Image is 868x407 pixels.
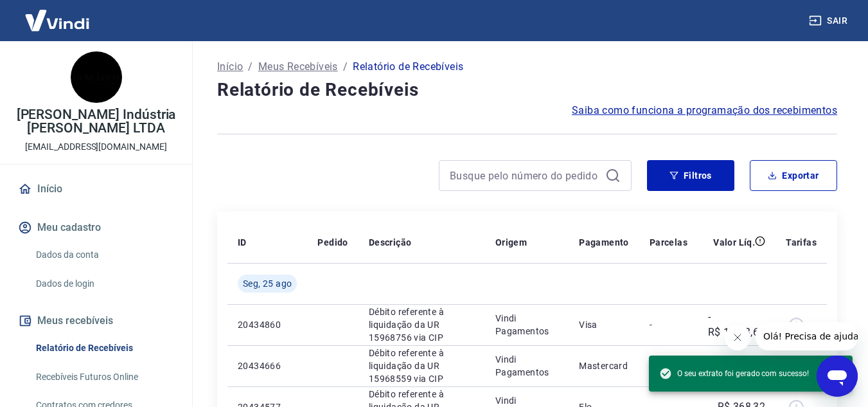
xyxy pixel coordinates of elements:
p: Pedido [317,236,348,249]
a: Recebíveis Futuros Online [31,364,177,390]
p: Visa [579,318,629,331]
h4: Relatório de Recebíveis [217,77,837,103]
a: Início [15,175,177,203]
a: Relatório de Recebíveis [31,335,177,361]
button: Exportar [750,160,837,191]
p: Vindi Pagamentos [495,353,558,379]
a: Início [217,59,243,75]
p: 20434666 [238,359,297,372]
a: Dados de login [31,271,177,297]
input: Busque pelo número do pedido [450,166,600,185]
a: Meus Recebíveis [258,59,338,75]
p: Tarifas [786,236,817,249]
p: Origem [495,236,527,249]
iframe: Fechar mensagem [725,325,750,350]
img: a1c17a90-c127-4bbe-acbf-165098542f9b.jpeg [71,51,122,103]
p: Relatório de Recebíveis [353,59,463,75]
p: Débito referente à liquidação da UR 15968559 via CIP [369,347,475,385]
p: Descrição [369,236,412,249]
a: Saiba como funciona a programação dos recebimentos [572,103,837,118]
p: [EMAIL_ADDRESS][DOMAIN_NAME] [25,140,167,154]
p: -R$ 3.019,00 [708,350,765,381]
p: [PERSON_NAME] Indústria [PERSON_NAME] LTDA [10,108,182,135]
iframe: Botão para abrir a janela de mensagens [817,356,858,397]
img: Vindi [15,1,99,40]
p: - [650,318,687,331]
p: / [343,59,348,75]
span: O seu extrato foi gerado com sucesso! [659,367,809,380]
p: Pagamento [579,236,629,249]
span: Olá! Precisa de ajuda? [8,9,108,19]
button: Meus recebíveis [15,307,177,335]
p: 20434860 [238,318,297,331]
span: Seg, 25 ago [243,277,292,290]
button: Sair [806,9,853,33]
p: Valor Líq. [713,236,755,249]
p: -R$ 1.053,65 [708,309,765,340]
a: Dados da conta [31,242,177,268]
button: Meu cadastro [15,213,177,242]
p: ID [238,236,247,249]
iframe: Mensagem da empresa [756,322,858,350]
button: Filtros [647,160,734,191]
p: Mastercard [579,359,629,372]
p: Vindi Pagamentos [495,312,558,338]
p: Débito referente à liquidação da UR 15968756 via CIP [369,305,475,344]
p: / [248,59,252,75]
p: Parcelas [650,236,687,249]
